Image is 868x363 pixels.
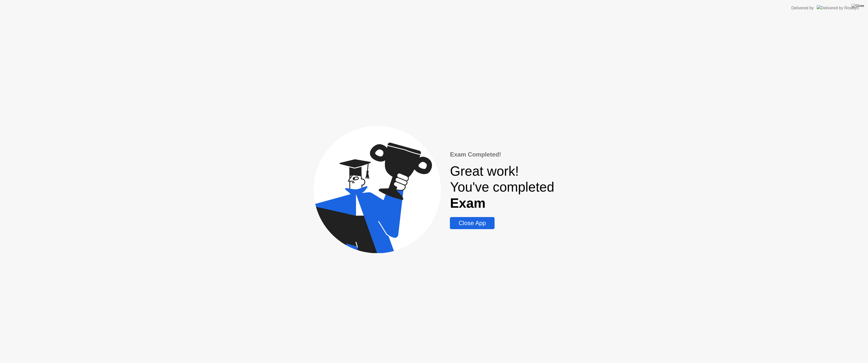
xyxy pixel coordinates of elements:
[852,4,864,8] img: Close
[450,163,554,211] div: Great work! You've completed
[817,5,859,11] img: Delivered by Rosalyn
[450,217,494,229] button: Close App
[450,196,485,210] b: Exam
[791,5,814,11] div: Delivered by
[450,150,554,159] div: Exam Completed!
[451,220,493,227] div: Close App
